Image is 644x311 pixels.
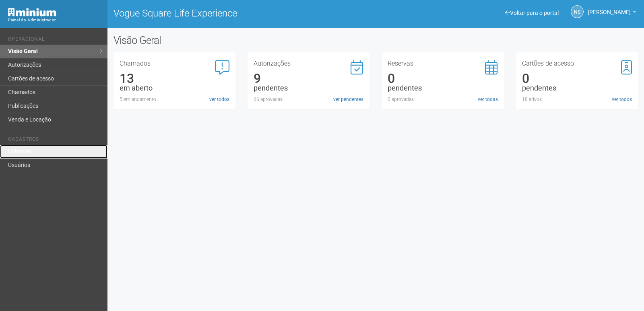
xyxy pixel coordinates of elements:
[254,84,363,92] div: pendentes
[522,60,632,67] h3: Cartões de acesso
[120,84,229,92] div: em aberto
[522,84,632,92] div: pendentes
[8,8,56,16] img: Minium
[254,75,363,82] div: 9
[333,96,363,103] a: ver pendentes
[114,34,325,46] h2: Visão Geral
[254,96,363,103] div: 66 aprovadas
[478,96,498,103] a: ver todas
[388,96,497,103] div: 0 aprovadas
[505,10,559,16] a: Voltar para o portal
[388,75,497,82] div: 0
[254,60,363,67] h3: Autorizações
[8,36,101,45] li: Operacional
[120,75,229,82] div: 13
[571,5,584,18] a: NS
[120,60,229,67] h3: Chamados
[522,75,632,82] div: 0
[209,96,229,103] a: ver todos
[8,16,101,24] div: Painel do Administrador
[388,84,497,92] div: pendentes
[612,96,632,103] a: ver todos
[588,1,631,15] span: Nicolle Silva
[8,136,101,145] li: Cadastros
[114,8,370,19] h1: Vogue Square Life Experience
[588,10,636,16] a: [PERSON_NAME]
[388,60,497,67] h3: Reservas
[120,96,229,103] div: 5 em andamento
[522,96,632,103] div: 18 ativos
